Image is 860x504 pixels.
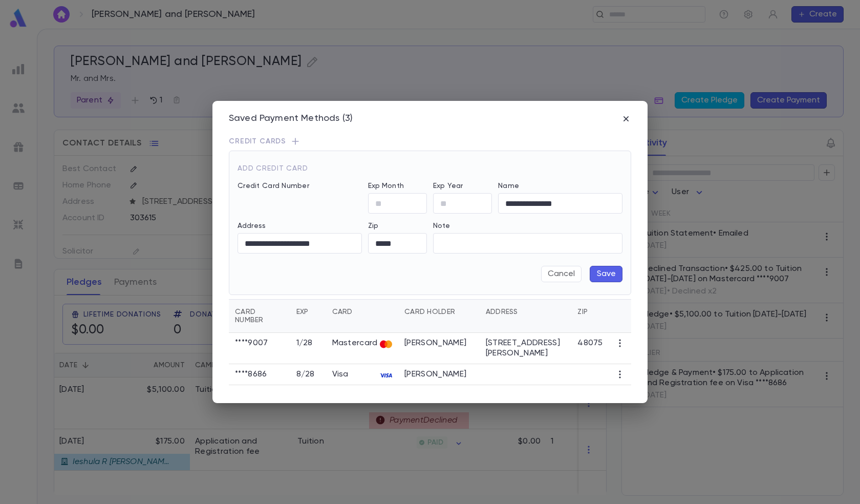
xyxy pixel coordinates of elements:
td: [PERSON_NAME] [398,333,480,364]
div: Visa [332,369,393,380]
th: Card Holder [398,300,480,333]
p: 8 / 28 [296,369,320,380]
th: Card Number [229,300,290,333]
th: Exp [290,300,326,333]
div: Mastercard [332,338,393,348]
td: [STREET_ADDRESS][PERSON_NAME] [480,333,572,364]
th: Address [480,300,572,333]
div: Saved Payment Methods (3) [229,113,353,124]
label: Note [433,222,450,230]
th: Card [326,300,399,333]
label: Address [238,222,266,230]
iframe: card [238,193,362,214]
button: Cancel [541,266,582,282]
th: Zip [571,300,609,333]
span: Credit Cards [229,137,286,145]
button: Save [590,266,622,282]
span: Add Credit Card [238,165,308,172]
label: Exp Month [368,182,404,190]
td: [PERSON_NAME] [398,364,480,385]
label: Name [498,182,519,190]
p: Credit Card Number [238,182,362,190]
p: 1 / 28 [296,338,320,348]
td: 48075 [571,333,609,364]
label: Exp Year [433,182,463,190]
label: Zip [368,222,378,230]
